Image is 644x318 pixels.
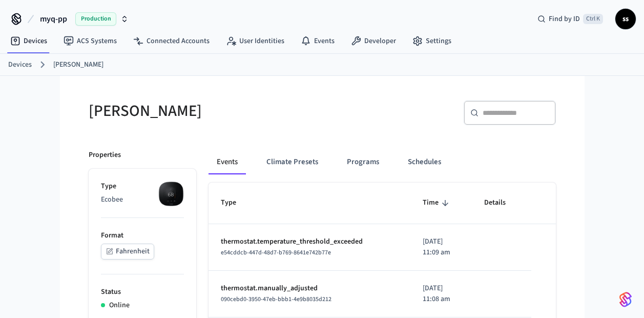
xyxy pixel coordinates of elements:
[221,248,331,257] span: e54cddcb-447d-48d7-b769-8641e742b77e
[101,287,184,297] p: Status
[158,181,184,207] img: ecobee_lite_3
[619,291,632,308] img: SeamLogoGradient.69752ec5.svg
[89,101,316,122] h5: [PERSON_NAME]
[2,32,55,50] a: Devices
[615,9,636,29] button: ss
[221,195,250,211] span: Type
[101,244,154,260] button: Fahrenheit
[109,300,130,311] p: Online
[218,32,293,50] a: User Identities
[529,10,611,28] div: Find by IDCtrl K
[53,59,103,70] a: [PERSON_NAME]
[101,194,184,205] p: Ecobee
[101,230,184,241] p: Format
[75,12,116,26] span: Production
[40,13,67,25] span: myq-pp
[400,150,449,174] button: Schedules
[423,236,460,258] p: [DATE] 11:09 am
[258,150,326,174] button: Climate Presets
[221,283,398,294] p: thermostat.manually_adjusted
[583,14,603,24] span: Ctrl K
[125,32,218,50] a: Connected Accounts
[293,32,343,50] a: Events
[209,150,246,174] button: Events
[549,14,580,24] span: Find by ID
[404,32,460,50] a: Settings
[221,236,398,247] p: thermostat.temperature_threshold_exceeded
[423,195,452,211] span: Time
[89,150,121,161] p: Properties
[616,10,635,28] span: ss
[484,195,519,211] span: Details
[8,59,32,70] a: Devices
[101,181,184,192] p: Type
[343,32,404,50] a: Developer
[221,295,331,304] span: 090cebd0-3950-47eb-bbb1-4e9b8035d212
[339,150,387,174] button: Programs
[423,283,460,305] p: [DATE] 11:08 am
[55,32,125,50] a: ACS Systems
